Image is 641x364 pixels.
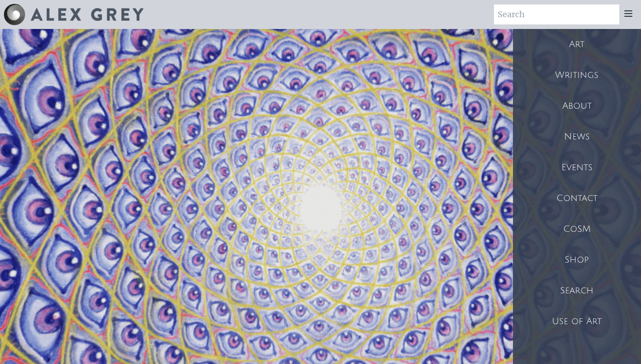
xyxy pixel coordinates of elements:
[513,214,641,244] a: CoSM
[513,306,641,337] a: Use of Art
[513,29,641,60] a: Art
[513,152,641,183] a: Events
[513,275,641,306] a: Search
[494,5,619,24] input: Search
[513,244,641,275] a: Shop
[513,91,641,121] a: About
[513,121,641,152] a: News
[513,183,641,214] a: Contact
[513,60,641,91] a: Writings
